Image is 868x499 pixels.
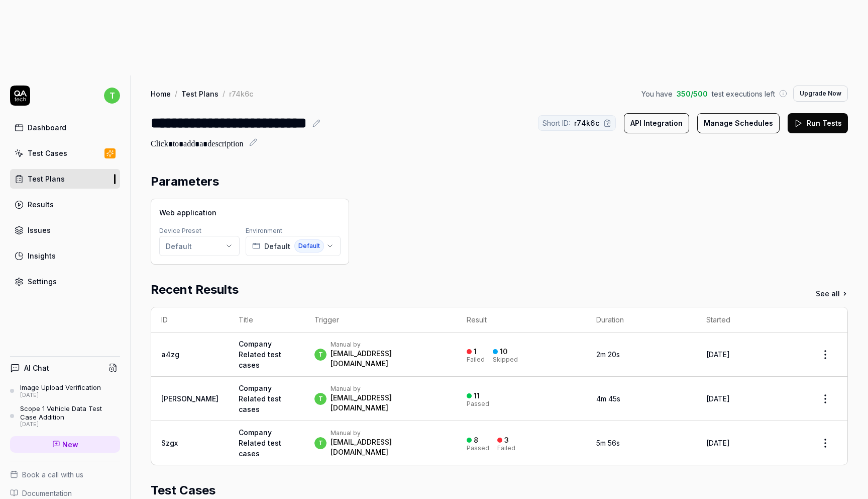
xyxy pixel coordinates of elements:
[331,393,447,413] div: [EMAIL_ADDRESS][DOMAIN_NAME]
[10,118,120,137] a: Dashboard
[166,241,192,252] div: Default
[239,428,281,458] a: Company Related test cases
[229,89,253,99] div: r74k6c
[159,227,201,234] label: Device Preset
[467,357,485,363] div: Failed
[10,220,120,240] a: Issues
[596,394,620,403] time: 4m 45s
[151,281,239,299] h2: Recent Results
[161,439,178,447] a: Szgx
[159,236,240,256] button: Default
[304,307,457,332] th: Trigger
[28,122,66,133] div: Dashboard
[104,86,120,106] button: t
[706,439,730,447] time: [DATE]
[10,143,120,163] a: Test Cases
[706,394,730,403] time: [DATE]
[28,276,57,287] div: Settings
[596,439,620,447] time: 5m 56s
[788,113,848,133] button: Run Tests
[331,429,447,437] div: Manual by
[175,89,177,99] div: /
[696,307,803,332] th: Started
[10,195,120,214] a: Results
[314,349,327,361] span: t
[24,363,49,373] h4: AI Chat
[586,307,696,332] th: Duration
[161,394,219,403] a: [PERSON_NAME]
[28,174,65,184] div: Test Plans
[151,89,171,99] a: Home
[20,404,120,421] div: Scope 1 Vehicle Data Test Case Addition
[10,246,120,266] a: Insights
[10,469,120,480] a: Book a call with us
[816,288,848,299] a: See all
[793,86,848,102] button: Upgrade Now
[641,89,673,99] span: You have
[104,88,120,104] span: t
[467,445,489,451] div: Passed
[229,307,304,332] th: Title
[62,439,78,450] span: New
[331,437,447,457] div: [EMAIL_ADDRESS][DOMAIN_NAME]
[331,385,447,393] div: Manual by
[493,357,518,363] div: Skipped
[28,225,51,235] div: Issues
[474,347,477,356] div: 1
[20,392,101,399] div: [DATE]
[28,148,67,158] div: Test Cases
[10,436,120,453] a: New
[474,391,480,400] div: 11
[20,421,120,428] div: [DATE]
[294,239,324,253] span: Default
[457,307,587,332] th: Result
[504,436,509,445] div: 3
[264,241,290,252] span: Default
[542,118,570,128] span: Short ID:
[10,169,120,189] a: Test Plans
[246,227,282,234] label: Environment
[28,251,56,261] div: Insights
[497,445,515,451] div: Failed
[10,488,120,498] a: Documentation
[151,307,229,332] th: ID
[697,113,780,133] button: Manage Schedules
[624,113,689,133] button: API Integration
[596,350,620,359] time: 2m 20s
[712,89,775,99] span: test executions left
[500,347,507,356] div: 10
[574,118,599,128] span: r74k6c
[223,89,225,99] div: /
[706,350,730,359] time: [DATE]
[467,401,489,407] div: Passed
[10,404,120,428] a: Scope 1 Vehicle Data Test Case Addition[DATE]
[161,350,179,359] a: a4zg
[246,236,341,256] button: DefaultDefault
[181,89,219,99] a: Test Plans
[239,384,281,413] a: Company Related test cases
[10,383,120,398] a: Image Upload Verification[DATE]
[677,89,708,99] span: 350 / 500
[159,207,216,218] span: Web application
[314,393,327,405] span: t
[151,173,219,191] h2: Parameters
[10,272,120,291] a: Settings
[22,469,83,480] span: Book a call with us
[474,436,478,445] div: 8
[20,383,101,391] div: Image Upload Verification
[239,340,281,369] a: Company Related test cases
[28,199,54,210] div: Results
[22,488,72,498] span: Documentation
[331,349,447,369] div: [EMAIL_ADDRESS][DOMAIN_NAME]
[331,341,447,349] div: Manual by
[314,437,327,449] span: t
